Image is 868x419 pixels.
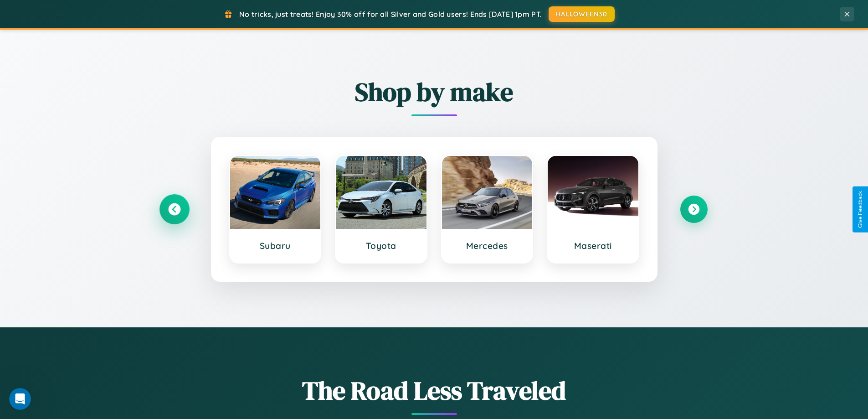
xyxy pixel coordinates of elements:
[857,191,863,228] div: Give Feedback
[239,240,312,251] h3: Subaru
[239,10,542,19] span: No tricks, just treats! Enjoy 30% off for all Silver and Gold users! Ends [DATE] 1pm PT.
[9,388,31,410] iframe: Intercom live chat
[557,240,629,251] h3: Maserati
[345,240,417,251] h3: Toyota
[549,6,615,22] button: HALLOWEEN30
[451,240,524,251] h3: Mercedes
[161,74,708,109] h2: Shop by make
[161,373,708,408] h1: The Road Less Traveled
